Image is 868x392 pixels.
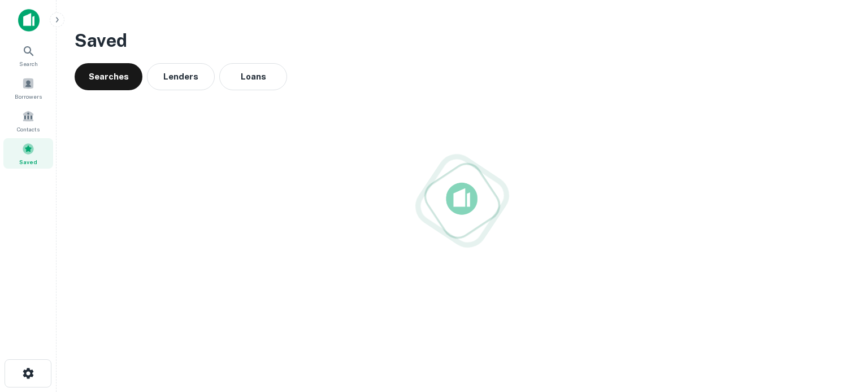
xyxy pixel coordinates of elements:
img: capitalize-icon.png [18,9,40,32]
span: Contacts [17,125,40,134]
span: Borrowers [15,92,42,101]
a: Search [3,40,53,71]
button: Lenders [147,63,215,90]
iframe: Chat Widget [811,302,868,356]
button: Searches [75,63,142,90]
h3: Saved [75,27,850,54]
a: Contacts [3,105,53,136]
a: Borrowers [3,73,53,103]
span: Search [19,59,38,68]
button: Loans [219,63,287,90]
a: Saved [3,138,53,169]
span: Saved [19,157,37,166]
